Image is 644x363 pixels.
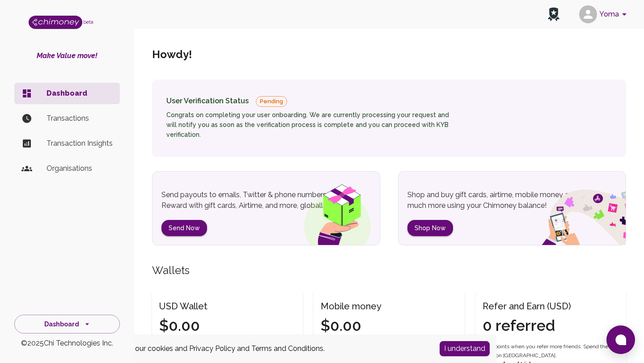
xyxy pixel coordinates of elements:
[161,220,207,236] button: Send Now
[161,190,336,211] p: Send payouts to emails, Twitter & phone numbers. Reward with gift cards, Airtime, and more, globa...
[47,138,113,149] p: Transaction Insights
[483,317,571,335] h4: 0 referred
[29,16,82,29] img: Logo
[47,88,113,99] p: Dashboard
[440,341,490,356] button: Accept cookies
[288,178,380,245] img: gift box
[159,317,208,335] h4: $0.00
[189,344,235,353] a: Privacy Policy
[606,325,635,354] button: Open chat window
[83,19,93,25] span: beta
[407,220,453,236] button: Shop Now
[11,343,426,354] div: By using this site, you are agreeing to our cookies and and .
[47,113,113,124] p: Transactions
[152,263,626,278] h5: Wallets
[321,299,381,313] h6: Mobile money
[256,97,287,106] span: Pending
[518,180,626,245] img: social spend
[166,96,457,107] div: User Verification Status
[14,315,120,334] button: Dashboard
[251,344,323,353] a: Terms and Conditions
[152,47,192,62] h5: Howdy !
[576,3,633,26] button: account of current user
[321,317,381,335] h4: $0.00
[47,163,113,174] p: Organisations
[407,190,582,211] p: Shop and buy gift cards, airtime, mobile money and much more using your Chimoney balance!
[166,110,457,140] h6: Congrats on completing your user onboarding. We are currently processing your request and will no...
[159,299,208,313] h6: USD Wallet
[483,299,571,313] h6: Refer and Earn (USD)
